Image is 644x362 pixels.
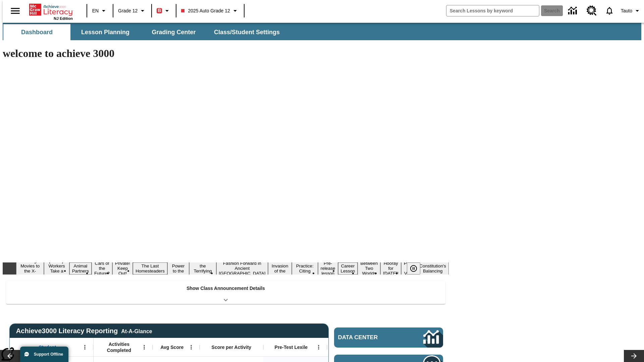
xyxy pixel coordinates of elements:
[118,7,138,14] span: Grade 12
[16,327,152,335] span: Achieve3000 Literacy Reporting
[186,342,196,352] button: Open Menu
[564,2,583,20] a: Data Center
[189,257,216,280] button: Slide 8 Attack of the Terrifying Tomatoes
[167,257,190,280] button: Slide 7 Solar Power to the People
[380,260,401,277] button: Slide 15 Hooray for Constitution Day!
[618,5,644,17] button: Profile/Settings
[69,262,92,275] button: Slide 3 Animal Partners
[417,257,449,280] button: Slide 17 The Constitution's Balancing Act
[334,327,443,348] a: Data Center
[44,257,69,280] button: Slide 2 Labor Day: Workers Take a Stand
[338,334,401,341] span: Data Center
[181,7,230,14] span: 2025 Auto Grade 12
[3,24,70,40] button: Dashboard
[92,7,99,14] span: EN
[186,285,265,292] p: Show Class Announcement Details
[212,344,252,350] span: Score per Activity
[3,23,641,40] div: SubNavbar
[121,327,152,335] div: At-A-Glance
[338,262,358,275] button: Slide 13 Career Lesson
[154,5,174,17] button: Boost Class color is red. Change class color
[92,260,112,277] button: Slide 4 Cars of the Future?
[446,5,539,16] input: search field
[275,344,308,350] span: Pre-Test Lexile
[621,7,632,14] span: Tauto
[583,2,601,20] a: Resource Center, Will open in new tab
[624,350,644,362] button: Lesson carousel, Next
[318,260,338,277] button: Slide 12 Pre-release lesson
[29,2,73,20] div: Home
[178,5,241,17] button: Class: 2025 Auto Grade 12, Select your class
[292,257,318,280] button: Slide 11 Mixed Practice: Citing Evidence
[407,262,427,275] div: Pause
[54,16,73,20] span: NJ Edition
[133,262,167,275] button: Slide 6 The Last Homesteaders
[112,260,133,277] button: Slide 5 Private! Keep Out!
[314,342,324,352] button: Open Menu
[209,24,285,40] button: Class/Student Settings
[3,24,286,40] div: SubNavbar
[401,260,417,277] button: Slide 16 Point of View
[20,347,68,362] button: Support Offline
[358,260,380,277] button: Slide 14 Between Two Worlds
[97,341,141,353] span: Activities Completed
[216,260,268,277] button: Slide 9 Fashion Forward in Ancient Rome
[34,352,63,357] span: Support Offline
[115,5,149,17] button: Grade: Grade 12, Select a grade
[39,344,56,350] span: Student
[407,262,420,275] button: Pause
[80,342,90,352] button: Open Menu
[89,5,111,17] button: Language: EN, Select a language
[160,344,183,350] span: Avg Score
[3,47,449,60] h1: welcome to achieve 3000
[16,257,44,280] button: Slide 1 Taking Movies to the X-Dimension
[5,1,25,21] button: Open side menu
[6,281,445,304] div: Show Class Announcement Details
[268,257,291,280] button: Slide 10 The Invasion of the Free CD
[601,2,618,19] a: Notifications
[72,24,139,40] button: Lesson Planning
[158,6,161,15] span: B
[29,3,73,16] a: Home
[139,342,149,352] button: Open Menu
[140,24,207,40] button: Grading Center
